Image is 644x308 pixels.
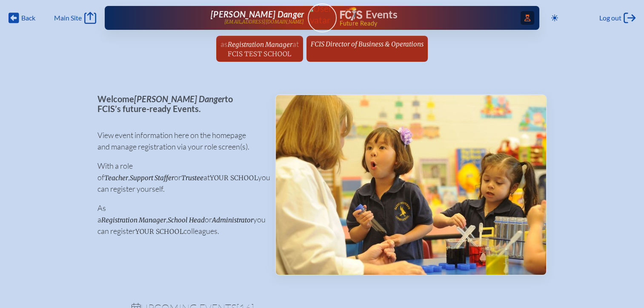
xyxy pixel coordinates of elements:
[97,160,261,195] p: With a role of , or at you can register yourself.
[228,40,292,49] span: Registration Manager
[21,14,35,22] span: Back
[307,36,427,52] a: FCIS Director of Business & Operations
[168,216,205,224] span: School Head
[97,202,261,237] p: As a , or you can register colleagues.
[308,3,337,32] a: User Avatar
[217,36,302,62] a: asRegistration ManageratFCIS Test School
[311,40,424,48] span: FCIS Director of Business & Operations
[292,39,299,49] span: at
[339,20,512,26] span: Future Ready
[132,9,304,26] a: [PERSON_NAME] Danger[EMAIL_ADDRESS][DOMAIN_NAME]
[54,12,96,24] a: Main Site
[97,130,261,153] p: View event information here on the homepage and manage registration via your role screen(s).
[211,9,304,19] span: [PERSON_NAME] Danger
[228,50,291,58] span: FCIS Test School
[135,227,183,236] span: your school
[599,14,621,22] span: Log out
[220,39,228,49] span: as
[276,95,546,275] img: Events
[210,174,258,182] span: your school
[104,174,128,182] span: Teacher
[101,216,166,224] span: Registration Manager
[224,19,304,25] p: [EMAIL_ADDRESS][DOMAIN_NAME]
[181,174,203,182] span: Trustee
[130,174,174,182] span: Support Staffer
[134,94,225,104] span: [PERSON_NAME] Danger
[304,3,340,26] img: User Avatar
[340,7,512,26] div: FCIS Events — Future ready
[212,216,253,224] span: Administrator
[97,94,261,113] p: Welcome to FCIS’s future-ready Events.
[54,14,82,22] span: Main Site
